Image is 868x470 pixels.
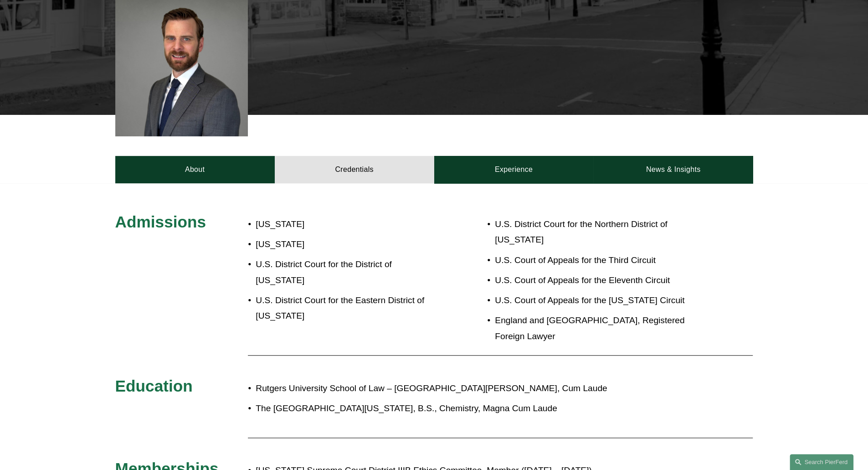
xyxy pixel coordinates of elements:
[495,293,700,309] p: U.S. Court of Appeals for the [US_STATE] Circuit
[256,381,673,397] p: Rutgers University School of Law – [GEOGRAPHIC_DATA][PERSON_NAME], Cum Laude
[495,253,700,269] p: U.S. Court of Appeals for the Third Circuit
[256,217,434,232] p: [US_STATE]
[256,293,434,324] p: U.S. District Court for the Eastern District of [US_STATE]
[275,156,434,183] a: Credentials
[495,217,700,248] p: U.S. District Court for the Northern District of [US_STATE]
[256,257,434,288] p: U.S. District Court for the District of [US_STATE]
[115,213,206,231] span: Admissions
[256,237,434,253] p: [US_STATE]
[115,377,193,395] span: Education
[434,156,594,183] a: Experience
[495,273,700,289] p: U.S. Court of Appeals for the Eleventh Circuit
[790,454,853,470] a: Search this site
[593,156,753,183] a: News & Insights
[256,401,673,417] p: The [GEOGRAPHIC_DATA][US_STATE], B.S., Chemistry, Magna Cum Laude
[115,156,275,183] a: About
[495,313,700,344] p: England and [GEOGRAPHIC_DATA], Registered Foreign Lawyer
